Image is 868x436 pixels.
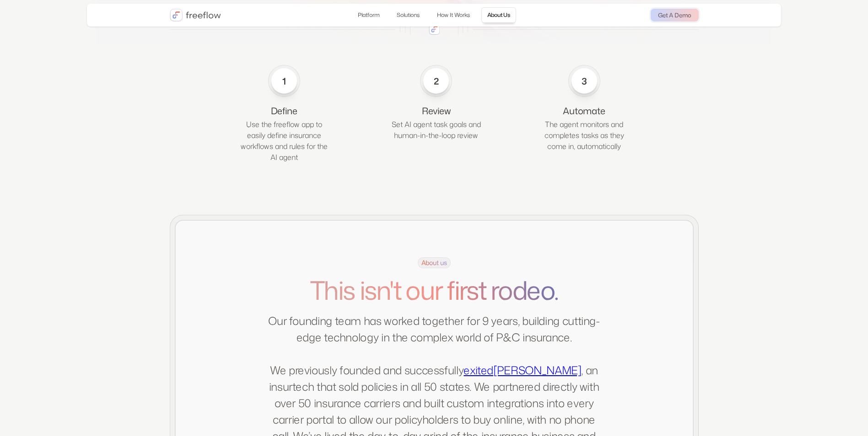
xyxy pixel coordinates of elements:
[390,104,482,117] div: Review
[539,119,630,152] p: The agent monitors and completes tasks as they come in, automatically
[268,276,601,305] h1: This isn't our first rodeo.
[418,257,451,268] span: About us
[493,362,581,378] a: [PERSON_NAME]
[238,104,330,117] div: Define
[430,74,442,87] div: 2
[431,7,476,23] a: How It Works
[539,104,630,117] div: Automate
[481,7,516,23] a: About Us
[464,362,493,378] a: exited
[651,9,699,21] a: Get A Demo
[578,74,591,87] div: 3
[278,74,291,87] div: 1
[352,7,385,23] a: Platform
[391,7,426,23] a: Solutions
[390,119,482,141] p: Set AI agent task goals and human-in-the-loop review
[170,9,221,21] a: home
[238,119,330,163] p: Use the freeflow app to easily define insurance workflows and rules for the AI agent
